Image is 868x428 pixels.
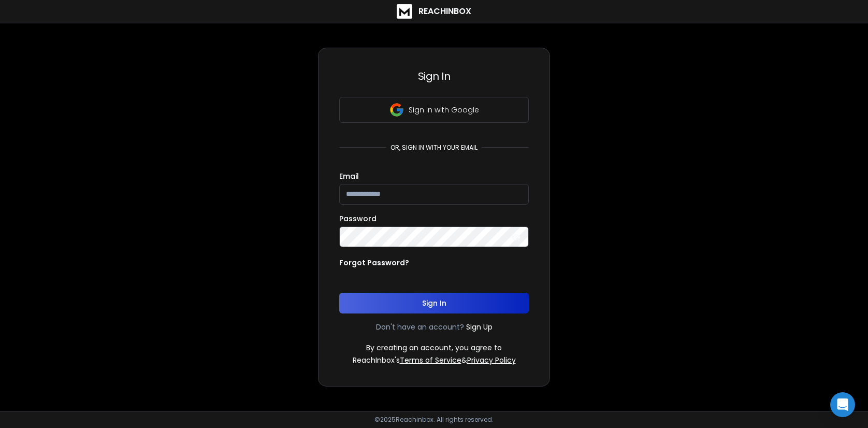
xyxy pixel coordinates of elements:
[418,5,471,18] h1: ReachInbox
[353,355,516,365] p: ReachInbox's &
[339,173,359,180] label: Email
[376,322,464,332] p: Don't have an account?
[366,343,502,353] p: By creating an account, you agree to
[374,416,494,424] p: © 2025 Reachinbox. All rights reserved.
[397,4,471,19] a: ReachInbox
[466,322,493,332] a: Sign Up
[386,144,482,152] p: or, sign in with your email
[339,215,377,222] label: Password
[339,69,529,83] h3: Sign In
[400,355,461,365] a: Terms of Service
[397,4,412,19] img: logo
[409,105,479,115] p: Sign in with Google
[339,258,409,268] p: Forgot Password?
[467,355,516,365] a: Privacy Policy
[339,293,529,313] button: Sign In
[830,392,855,417] div: Open Intercom Messenger
[339,97,529,123] button: Sign in with Google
